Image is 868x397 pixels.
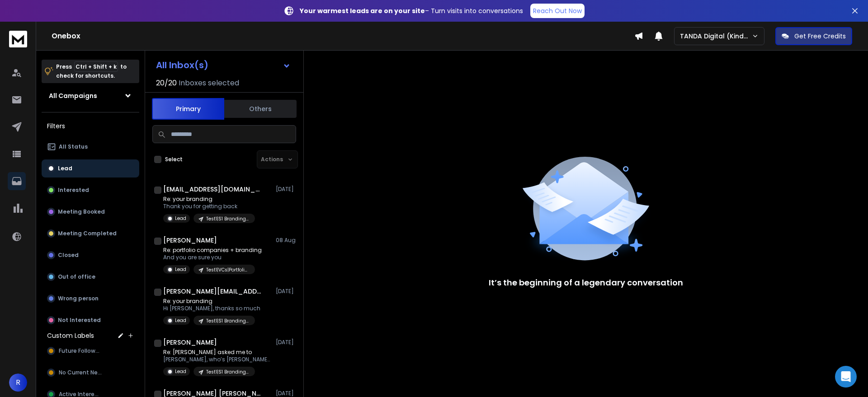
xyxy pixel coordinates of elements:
[175,317,186,324] p: Lead
[224,99,297,119] button: Others
[163,254,262,261] p: And you are sure you
[58,208,105,215] p: Meeting Booked
[163,185,263,194] h1: [EMAIL_ADDRESS][DOMAIN_NAME]
[59,143,88,150] p: All Status
[42,224,139,243] button: Meeting Completed
[680,32,752,41] p: TANDA Digital (Kind Studio)
[42,268,139,286] button: Out of office
[276,186,296,193] p: [DATE]
[163,356,272,363] p: [PERSON_NAME], who’s [PERSON_NAME]??? One of
[206,215,250,222] p: Test1|S1 Branding + Funding Readiness|UK&Nordics|CEO, founder|210225
[794,32,846,41] p: Get Free Credits
[179,78,239,89] h3: Inboxes selected
[489,276,683,289] p: It’s the beginning of a legendary conversation
[58,252,79,259] p: Closed
[58,165,72,172] p: Lead
[163,203,255,210] p: Thank you for getting back
[300,6,523,15] p: – Turn visits into conversations
[58,273,95,280] p: Out of office
[156,78,177,89] span: 20 / 20
[175,266,186,273] p: Lead
[58,230,117,237] p: Meeting Completed
[276,288,296,295] p: [DATE]
[42,246,139,264] button: Closed
[42,342,139,360] button: Future Followup
[163,247,262,254] p: Re: portfolio companies + branding
[163,305,260,312] p: Hi [PERSON_NAME], thanks so much
[42,87,139,105] button: All Campaigns
[165,156,183,163] label: Select
[533,6,582,15] p: Reach Out Now
[775,27,852,45] button: Get Free Credits
[156,61,208,70] h1: All Inbox(s)
[59,347,102,355] span: Future Followup
[206,266,250,273] p: Test1|VCs|Portfolio Brand Review Angle|UK&Nordics|210225
[206,318,250,324] p: Test1|S1 Branding + Funding Readiness|UK&Nordics|CEO, founder|210225
[835,366,857,388] div: Open Intercom Messenger
[300,6,425,15] strong: Your warmest leads are on your site
[175,215,186,222] p: Lead
[530,4,585,18] a: Reach Out Now
[42,181,139,199] button: Interested
[59,369,104,376] span: No Current Need
[49,91,97,100] h1: All Campaigns
[276,237,296,244] p: 08 Aug
[149,56,298,74] button: All Inbox(s)
[74,61,118,72] span: Ctrl + Shift + k
[47,331,94,340] h3: Custom Labels
[52,31,634,42] h1: Onebox
[42,311,139,329] button: Not Interested
[42,203,139,221] button: Meeting Booked
[206,369,250,375] p: Test1|S1 Branding + Funding Readiness|UK&Nordics|CEO, founder|210225
[56,62,127,80] p: Press to check for shortcuts.
[163,298,260,305] p: Re: your branding
[9,374,27,392] button: R
[42,120,139,132] h3: Filters
[163,287,263,296] h1: [PERSON_NAME][EMAIL_ADDRESS][DOMAIN_NAME]
[163,196,255,203] p: Re: your branding
[42,159,139,177] button: Lead
[163,236,217,245] h1: [PERSON_NAME]
[163,338,217,347] h1: [PERSON_NAME]
[42,364,139,382] button: No Current Need
[58,317,101,324] p: Not Interested
[276,339,296,346] p: [DATE]
[9,31,27,47] img: logo
[42,290,139,308] button: Wrong person
[175,368,186,375] p: Lead
[152,98,224,120] button: Primary
[42,138,139,156] button: All Status
[276,390,296,397] p: [DATE]
[58,187,89,194] p: Interested
[163,349,272,356] p: Re: [PERSON_NAME] asked me to
[58,295,99,302] p: Wrong person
